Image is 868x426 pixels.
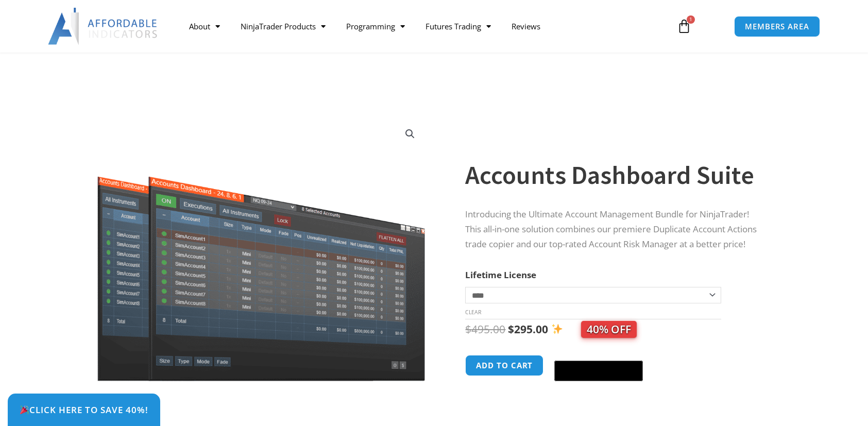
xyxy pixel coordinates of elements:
img: Screenshot 2024-08-26 155710eeeee [96,117,427,381]
bdi: 495.00 [465,322,505,336]
bdi: 295.00 [508,322,548,336]
img: ✨ [552,323,563,334]
a: Futures Trading [415,14,501,38]
a: About [179,14,230,38]
p: Introducing the Ultimate Account Management Bundle for NinjaTrader! This all-in-one solution comb... [465,207,766,252]
span: MEMBERS AREA [745,23,809,30]
span: 40% OFF [581,321,637,338]
a: Clear options [465,309,481,316]
a: NinjaTrader Products [230,14,336,38]
span: $ [465,322,471,336]
h1: Accounts Dashboard Suite [465,157,766,193]
img: LogoAI | Affordable Indicators – NinjaTrader [48,8,159,45]
a: Programming [336,14,415,38]
span: 1 [687,15,695,24]
button: Buy with GPay [554,361,643,381]
label: Lifetime License [465,269,536,281]
span: $ [508,322,514,336]
img: 🎉 [20,405,29,414]
a: Reviews [501,14,551,38]
a: 🎉Click Here to save 40%! [8,394,160,426]
button: Add to cart [465,355,543,376]
a: View full-screen image gallery [401,125,419,143]
iframe: Secure payment input frame [552,353,645,354]
nav: Menu [179,14,665,38]
a: 1 [661,11,707,41]
span: Click Here to save 40%! [20,405,148,414]
a: MEMBERS AREA [734,16,820,37]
